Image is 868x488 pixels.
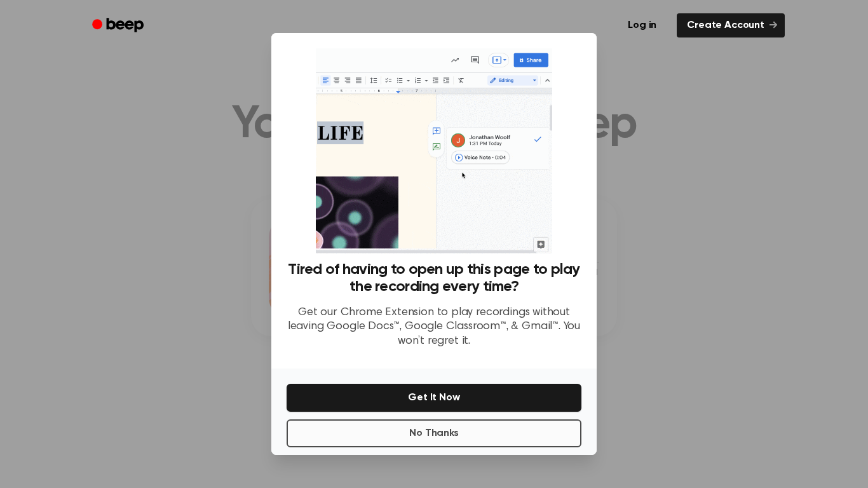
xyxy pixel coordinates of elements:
button: No Thanks [287,419,581,447]
a: Create Account [677,13,785,37]
h3: Tired of having to open up this page to play the recording every time? [287,261,581,295]
a: Log in [615,11,669,40]
button: Get It Now [287,384,581,412]
p: Get our Chrome Extension to play recordings without leaving Google Docs™, Google Classroom™, & Gm... [287,306,581,349]
img: Beep extension in action [316,48,552,254]
a: Beep [83,13,155,38]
